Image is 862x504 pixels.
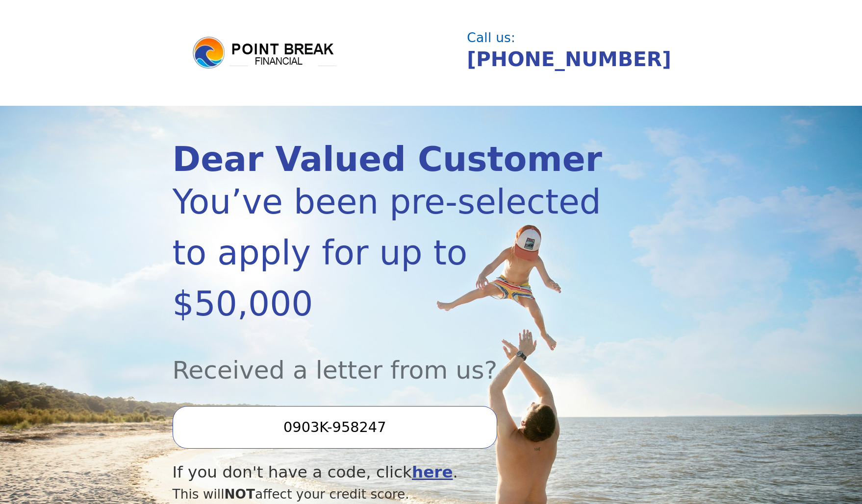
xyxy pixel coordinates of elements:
input: Enter your Offer Code: [173,406,497,448]
div: This will affect your credit score. [173,484,612,504]
span: NOT [225,486,255,502]
div: You’ve been pre-selected to apply for up to $50,000 [173,176,612,329]
a: [PHONE_NUMBER] [467,48,671,71]
img: logo.png [191,35,338,71]
div: If you don't have a code, click . [173,460,612,484]
div: Call us: [467,31,683,44]
div: Received a letter from us? [173,329,612,388]
a: here [412,463,453,481]
div: Dear Valued Customer [173,143,612,176]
